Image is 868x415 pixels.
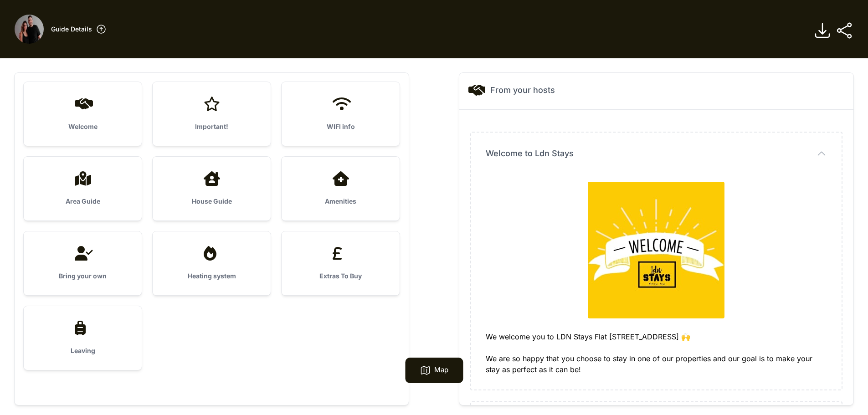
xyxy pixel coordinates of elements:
a: Guide Details [51,24,107,35]
a: Important! [153,82,271,146]
a: WIFI info [282,82,400,146]
img: d9jrh7zpeh8i261m327qf8r7uiyd [588,182,724,318]
a: Bring your own [24,231,142,295]
h3: Welcome [38,122,127,131]
a: Area Guide [24,157,142,220]
img: fyg012wjad9tg46yi4q0sdrdjd51 [15,15,44,44]
a: Leaving [24,306,142,370]
h3: WIFI info [296,122,385,131]
h3: Extras To Buy [296,272,385,281]
button: Welcome to Ldn Stays [486,147,827,160]
h3: Heating system [167,272,256,281]
a: Heating system [153,231,271,295]
h3: Leaving [38,346,127,355]
h3: Bring your own [38,272,127,281]
h3: House Guide [167,197,256,206]
a: Extras To Buy [282,231,400,295]
h3: Guide Details [51,25,92,34]
a: House Guide [153,157,271,220]
span: Welcome to Ldn Stays [486,147,574,160]
p: Map [434,365,448,376]
h3: Area Guide [38,197,127,206]
a: Amenities [282,157,400,220]
h2: From your hosts [490,84,555,97]
div: We welcome you to LDN Stays Flat [STREET_ADDRESS] 🙌 We are so happy that you choose to stay in on... [486,331,827,375]
a: Welcome [24,82,142,146]
h3: Important! [167,122,256,131]
h3: Amenities [296,197,385,206]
